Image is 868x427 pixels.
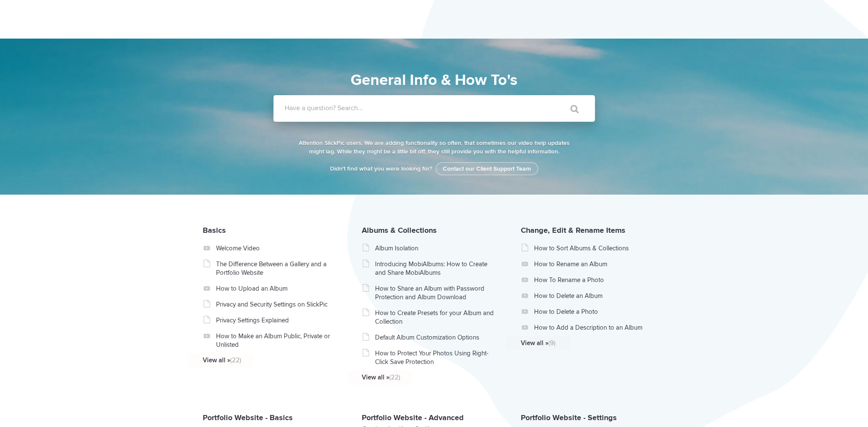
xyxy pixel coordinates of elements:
a: Change, Edit & Rename Items [521,226,625,235]
a: How to Delete an Album [534,292,655,300]
a: Basics [203,226,226,235]
a: The Difference Between a Gallery and a Portfolio Website [216,260,337,277]
a: How to Protect Your Photos Using Right-Click Save Protection [375,349,496,366]
p: Attention SlickPic users. We are adding functionality so often, that sometimes our video help upd... [297,139,571,156]
a: View all »(22) [203,356,324,364]
a: Portfolio Website - Settings [521,413,617,422]
a: Privacy and Security Settings on SlickPic [216,300,337,309]
a: Privacy Settings Explained [216,316,337,325]
a: Portfolio Website - Basics [203,413,293,422]
a: Default Album Customization Options [375,333,496,342]
a: How to Create Presets for your Album and Collection [375,309,496,326]
a: View all »(22) [362,373,483,382]
h1: General Info & How To's [235,69,634,92]
a: How to Upload an Album [216,284,337,293]
a: Welcome Video [216,244,337,253]
a: How to Add a Description to an Album [534,323,655,332]
label: Have a question? Search... [285,104,606,112]
a: Introducing MobiAlbums: How to Create and Share MobiAlbums [375,260,496,277]
a: How to Rename an Album [534,260,655,268]
a: How to Delete a Photo [534,307,655,316]
a: How To Rename a Photo [534,276,655,284]
a: Album Isolation [375,244,496,253]
a: How to Share an Album with Password Protection and Album Download [375,284,496,301]
p: Didn't find what you were looking for? [297,165,571,173]
a: How to Sort Albums & Collections [534,244,655,253]
a: Albums & Collections [362,226,437,235]
input:  [553,99,589,119]
a: How to Make an Album Public, Private or Unlisted [216,332,337,349]
a: View all »(9) [521,339,642,347]
a: Contact our Client Support Team [436,162,538,175]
